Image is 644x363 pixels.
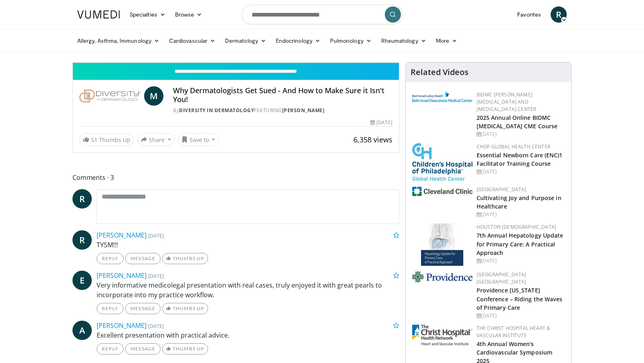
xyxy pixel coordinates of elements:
[79,134,134,146] a: 51 Thumbs Up
[97,343,124,355] a: Reply
[477,168,565,175] div: [DATE]
[144,86,163,106] a: M
[412,325,473,345] img: 32b1860c-ff7d-4915-9d2b-64ca529f373e.jpg.150x105_q85_autocrop_double_scale_upscale_version-0.2.jpg
[431,33,462,49] a: More
[242,5,402,24] input: Search topics, interventions
[477,325,551,339] a: The Christ Hospital Heart & Vascular Institute
[412,187,473,196] img: 1ef99228-8384-4f7a-af87-49a18d542794.png.150x105_q85_autocrop_double_scale_upscale_version-0.2.jpg
[477,211,565,218] div: [DATE]
[79,86,141,106] img: Diversity in Dermatology
[72,271,92,290] a: E
[162,303,208,314] a: Thumbs Up
[477,223,556,230] a: Houston [DEMOGRAPHIC_DATA]
[551,6,567,23] a: R
[477,131,565,138] div: [DATE]
[178,133,219,146] button: Save to
[477,91,537,113] a: BIDMC [PERSON_NAME][MEDICAL_DATA] and [MEDICAL_DATA] Center
[73,63,399,63] video-js: Video Player
[164,33,220,49] a: Cardiovascular
[173,86,392,104] h4: Why Dermatologists Get Sued - And How to Make Sure it Isn't You!
[72,321,92,340] a: A
[148,272,164,280] small: [DATE]
[477,232,563,256] a: 7th Annual Hepatology Update for Primary Care: A Practical Approach
[97,231,147,240] a: [PERSON_NAME]
[97,330,399,340] p: Excellent presentation with practical advice.
[477,194,561,210] a: Cultivating Joy and Purpose in Healthcare
[72,230,92,250] a: R
[370,119,392,126] div: [DATE]
[97,240,399,250] p: TYSM!!!
[137,133,175,146] button: Share
[325,33,376,49] a: Pulmonology
[477,186,526,193] a: [GEOGRAPHIC_DATA]
[412,92,473,102] img: c96b19ec-a48b-46a9-9095-935f19585444.png.150x105_q85_autocrop_double_scale_upscale_version-0.2.png
[173,107,392,114] div: By FEATURING
[148,232,164,239] small: [DATE]
[477,114,558,130] a: 2025 Annual Online BIDMC [MEDICAL_DATA] CME Course
[72,189,92,209] a: R
[97,303,124,314] a: Reply
[125,253,161,264] a: Message
[91,136,97,144] span: 51
[97,280,399,300] p: Very informative medicolegal presentation with real cases, truly enjoyed it with great pearls to ...
[477,257,565,265] div: [DATE]
[282,107,325,114] a: [PERSON_NAME]
[477,312,565,319] div: [DATE]
[412,143,473,181] img: 8fbf8b72-0f77-40e1-90f4-9648163fd298.jpg.150x105_q85_autocrop_double_scale_upscale_version-0.2.jpg
[97,253,124,264] a: Reply
[477,271,526,285] a: [GEOGRAPHIC_DATA] [GEOGRAPHIC_DATA]
[421,223,463,266] img: 83b65fa9-3c25-403e-891e-c43026028dd2.jpg.150x105_q85_autocrop_double_scale_upscale_version-0.2.jpg
[170,6,207,23] a: Browse
[125,343,161,355] a: Message
[125,303,161,314] a: Message
[162,343,208,355] a: Thumbs Up
[162,253,208,264] a: Thumbs Up
[412,271,473,282] img: 9aead070-c8c9-47a8-a231-d8565ac8732e.png.150x105_q85_autocrop_double_scale_upscale_version-0.2.jpg
[477,286,563,311] a: Providence [US_STATE] Conference – Riding the Waves of Primary Care
[148,322,164,330] small: [DATE]
[477,151,563,167] a: Essential Newborn Care (ENC)1 Facilitator Training Course
[97,321,147,330] a: [PERSON_NAME]
[411,67,469,77] h4: Related Videos
[179,107,254,114] a: Diversity in Dermatology
[353,135,392,144] span: 6,358 views
[77,10,120,19] img: VuMedi Logo
[271,33,325,49] a: Endocrinology
[220,33,271,49] a: Dermatology
[72,33,164,49] a: Allergy, Asthma, Immunology
[477,143,550,150] a: CHOP Global Health Center
[97,271,147,280] a: [PERSON_NAME]
[72,172,399,183] span: Comments 3
[125,6,170,23] a: Specialties
[376,33,431,49] a: Rheumatology
[512,6,546,23] a: Favorites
